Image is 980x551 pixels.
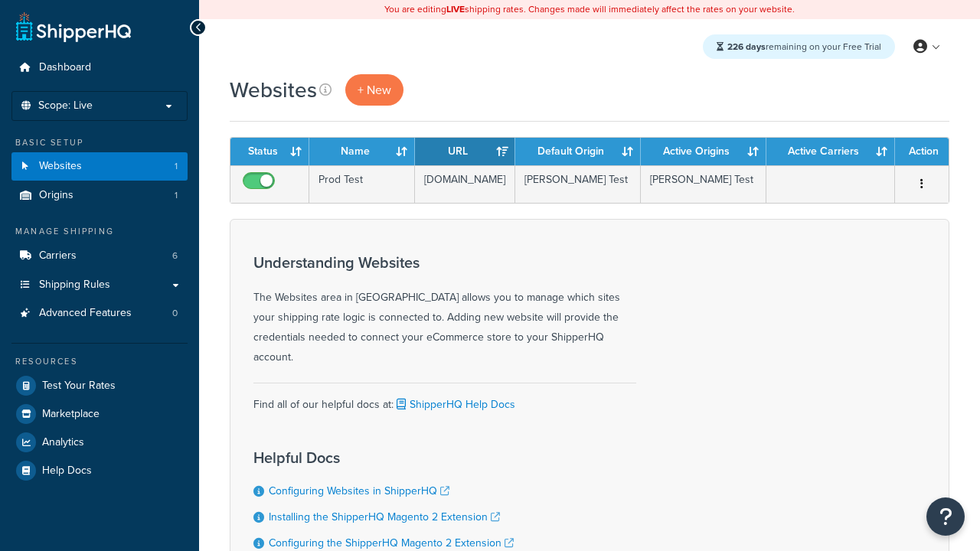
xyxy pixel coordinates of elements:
th: Name: activate to sort column ascending [309,138,415,165]
span: Dashboard [39,61,91,74]
div: remaining on your Free Trial [703,34,895,59]
span: 0 [172,307,178,320]
div: Find all of our helpful docs at: [253,383,636,415]
span: Advanced Features [39,307,132,320]
h3: Helpful Docs [253,449,529,466]
b: LIVE [446,2,465,16]
span: Help Docs [42,465,92,478]
span: + New [358,81,391,99]
h3: Understanding Websites [253,254,636,271]
span: Analytics [42,436,84,449]
span: Scope: Live [38,99,93,112]
td: [PERSON_NAME] Test [515,165,641,203]
a: Configuring the ShipperHQ Magento 2 Extension [269,535,514,551]
span: 1 [175,189,178,202]
strong: 226 days [727,40,766,54]
div: Resources [11,355,188,368]
span: Shipping Rules [39,279,110,292]
th: Action [895,138,949,165]
a: Carriers 6 [11,242,188,270]
a: Origins 1 [11,181,188,210]
td: [DOMAIN_NAME] [415,165,515,203]
button: Open Resource Center [926,497,965,536]
a: Configuring Websites in ShipperHQ [269,483,449,499]
span: Carriers [39,249,77,262]
span: Test Your Rates [42,380,116,393]
li: Origins [11,181,188,210]
div: The Websites area in [GEOGRAPHIC_DATA] allows you to manage which sites your shipping rate logic ... [253,254,636,367]
span: 1 [175,160,178,173]
a: ShipperHQ Home [16,11,131,42]
a: Advanced Features 0 [11,299,188,328]
a: Test Your Rates [11,372,188,399]
a: Dashboard [11,54,188,82]
a: Analytics [11,429,188,456]
li: Carriers [11,242,188,270]
th: URL: activate to sort column ascending [415,138,515,165]
td: Prod Test [309,165,415,203]
a: ShipperHQ Help Docs [394,396,515,412]
td: [PERSON_NAME] Test [641,165,766,203]
a: Installing the ShipperHQ Magento 2 Extension [269,509,500,525]
th: Status: activate to sort column ascending [230,138,309,165]
a: Marketplace [11,400,188,428]
li: Advanced Features [11,299,188,328]
div: Manage Shipping [11,225,188,238]
th: Default Origin: activate to sort column ascending [515,138,641,165]
a: Websites 1 [11,152,188,181]
span: 6 [172,249,178,262]
a: Shipping Rules [11,271,188,299]
span: Marketplace [42,408,100,421]
h1: Websites [230,75,317,105]
span: Websites [39,160,82,173]
span: Origins [39,189,73,202]
a: + New [345,74,403,106]
li: Websites [11,152,188,181]
div: Basic Setup [11,136,188,149]
th: Active Origins: activate to sort column ascending [641,138,766,165]
a: Help Docs [11,457,188,484]
th: Active Carriers: activate to sort column ascending [766,138,895,165]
